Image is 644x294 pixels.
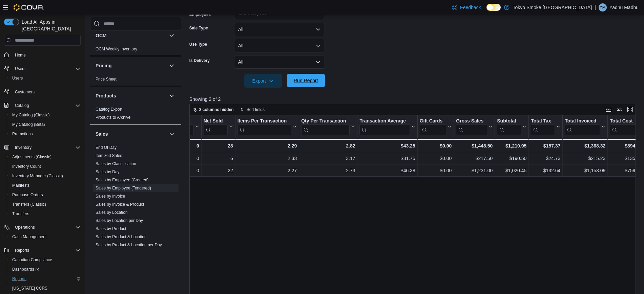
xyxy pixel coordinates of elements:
[531,118,555,125] div: Total Tax
[96,169,120,174] a: Sales by Day
[7,255,83,265] button: Canadian Compliance
[189,96,641,103] p: Showing 2 of 2
[168,92,176,100] button: Products
[96,243,162,247] a: Sales by Product & Location per Day
[96,251,142,255] a: Sales by Product per Day
[162,142,199,150] div: 0
[7,209,83,219] button: Transfers
[12,286,47,291] span: [US_STATE] CCRS
[96,115,130,120] a: Products to Archive
[9,233,81,241] span: Cash Management
[15,248,29,253] span: Reports
[234,23,325,36] button: All
[96,145,117,150] a: End Of Day
[7,181,83,190] button: Manifests
[12,143,81,152] span: Inventory
[203,142,233,150] div: 28
[15,89,35,95] span: Customers
[96,242,162,248] span: Sales by Product & Location per Day
[234,39,325,52] button: All
[1,101,83,110] button: Catalog
[12,112,50,118] span: My Catalog (Classic)
[294,77,318,84] span: Run Report
[531,167,560,175] div: $132.64
[203,118,233,135] button: Net Sold
[162,167,199,175] div: 0
[9,120,48,129] a: My Catalog (Beta)
[96,250,142,256] span: Sales by Product per Day
[15,225,35,230] span: Operations
[96,32,166,39] button: OCM
[7,284,83,293] button: [US_STATE] CCRS
[14,4,44,11] img: Cova
[7,73,83,83] button: Users
[456,118,487,125] div: Gross Sales
[595,3,596,12] p: |
[1,50,83,60] button: Home
[9,210,81,218] span: Transfers
[604,106,612,114] button: Keyboard shortcuts
[419,142,452,150] div: $0.00
[610,118,636,125] div: Total Cost
[1,246,83,255] button: Reports
[96,186,151,190] a: Sales by Employee (Tendered)
[96,234,147,240] span: Sales by Product & Location
[456,167,493,175] div: $1,231.00
[9,162,44,171] a: Inventory Count
[7,129,83,139] button: Promotions
[9,284,50,292] a: [US_STATE] CCRS
[456,142,493,150] div: $1,448.50
[96,77,117,82] a: Price Sheet
[162,155,199,163] div: 0
[96,161,136,166] span: Sales by Classification
[90,105,181,124] div: Products
[497,155,526,163] div: $190.50
[7,274,83,284] button: Reports
[244,74,282,88] button: Export
[9,130,81,138] span: Promotions
[9,130,36,138] a: Promotions
[96,153,122,158] a: Itemized Sales
[12,183,29,188] span: Manifests
[12,143,34,152] button: Inventory
[301,118,355,135] button: Qty Per Transaction
[419,155,452,163] div: $0.00
[168,62,176,70] button: Pricing
[359,118,415,135] button: Transaction Average
[1,143,83,152] button: Inventory
[497,118,521,135] div: Subtotal
[203,118,227,135] div: Net Sold
[199,107,234,112] span: 2 columns hidden
[237,167,297,175] div: 2.27
[96,76,117,82] span: Price Sheet
[248,74,278,88] span: Export
[9,172,66,180] a: Inventory Manager (Classic)
[12,101,81,110] span: Catalog
[1,64,83,73] button: Users
[96,202,144,207] span: Sales by Invoice & Product
[9,275,29,283] a: Reports
[96,47,137,51] a: OCM Weekly Inventory
[96,178,149,182] a: Sales by Employee (Created)
[189,25,208,31] label: Sale Type
[9,181,32,189] a: Manifests
[189,58,210,63] label: Is Delivery
[359,167,415,175] div: $46.38
[12,234,46,240] span: Cash Management
[12,202,46,207] span: Transfers (Classic)
[9,74,25,82] a: Users
[12,101,32,110] button: Catalog
[12,65,81,73] span: Users
[9,172,81,180] span: Inventory Manager (Classic)
[531,155,560,163] div: $24.73
[9,265,81,273] span: Dashboards
[90,143,181,260] div: Sales
[7,200,83,209] button: Transfers (Classic)
[7,162,83,171] button: Inventory Count
[9,74,81,82] span: Users
[9,256,81,264] span: Canadian Compliance
[359,118,410,125] div: Transaction Average
[531,118,560,135] button: Total Tax
[610,142,642,150] div: $894.79
[9,200,81,208] span: Transfers (Classic)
